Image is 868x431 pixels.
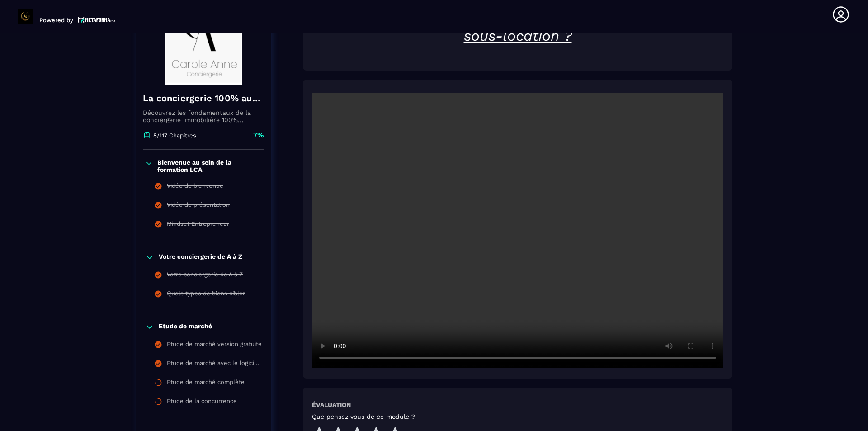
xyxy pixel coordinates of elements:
div: Votre conciergerie de A à Z [167,271,243,281]
p: Etude de marché [159,322,212,332]
img: logo [78,16,116,24]
img: logo-branding [18,9,33,24]
div: Etude de marché avec le logiciel Airdna version payante [167,360,262,369]
p: 8/117 Chapitres [153,132,196,139]
h6: Évaluation [312,401,351,408]
h5: Que pensez vous de ce module ? [312,413,415,420]
div: Etude de marché complète [167,379,245,388]
div: Vidéo de bienvenue [167,182,223,192]
div: Etude de marché version gratuite [167,341,262,350]
div: Quels types de biens cibler [167,290,245,300]
p: 7% [253,130,264,140]
div: Vidéo de présentation [167,201,230,211]
div: Etude de la concurrence [167,398,237,407]
p: Découvrez les fondamentaux de la conciergerie immobilière 100% automatisée. Cette formation est c... [143,109,264,123]
h4: La conciergerie 100% automatisée [143,92,264,104]
p: Votre conciergerie de A à Z [159,253,242,262]
p: Bienvenue au sein de la formation LCA [157,159,262,173]
div: Mindset Entrepreneur [167,220,229,230]
p: Powered by [39,17,73,24]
